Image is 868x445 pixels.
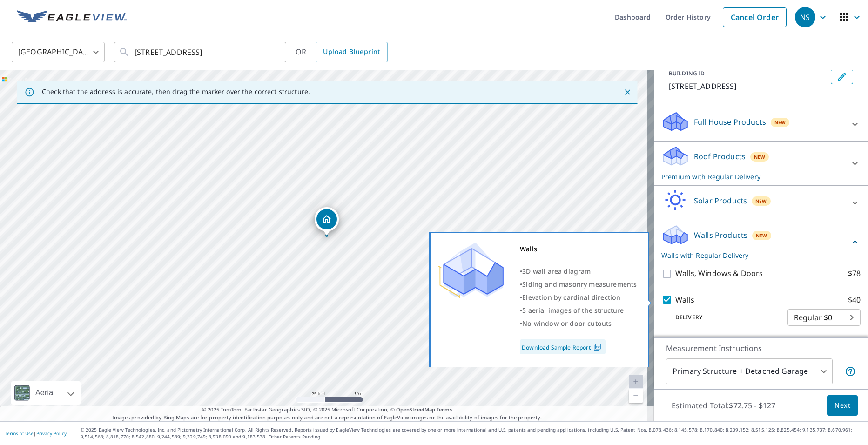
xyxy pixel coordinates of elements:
[774,119,786,126] span: New
[669,69,705,77] p: BUILDING ID
[661,313,787,322] p: Delivery
[795,7,815,27] div: NS
[12,39,105,65] div: [GEOGRAPHIC_DATA]
[11,381,81,405] div: Aerial
[323,46,380,58] span: Upload Blueprint
[296,42,388,62] div: OR
[591,343,604,351] img: Pdf Icon
[520,265,637,278] div: •
[848,294,861,306] p: $40
[629,375,643,389] a: Current Level 20, Zoom In Disabled
[522,293,620,302] span: Elevation by cardinal direction
[316,42,387,62] a: Upload Blueprint
[787,304,861,330] div: Regular $0
[522,280,637,289] span: Siding and masonry measurements
[675,268,763,279] p: Walls, Windows & Doors
[848,268,861,279] p: $78
[33,381,58,405] div: Aerial
[520,339,606,354] a: Download Sample Report
[661,189,861,216] div: Solar ProductsNew
[522,306,624,315] span: 5 aerial images of the structure
[831,69,853,84] button: Edit building 1
[520,317,637,330] div: •
[661,111,861,137] div: Full House ProductsNew
[694,195,747,206] p: Solar Products
[827,395,858,416] button: Next
[621,86,633,98] button: Close
[661,145,861,182] div: Roof ProductsNewPremium with Regular Delivery
[522,319,612,328] span: No window or door cutouts
[845,366,856,377] span: Your report will include the primary structure and a detached garage if one exists.
[834,400,850,411] span: Next
[438,243,504,298] img: Premium
[694,151,746,162] p: Roof Products
[694,229,747,241] p: Walls Products
[437,406,452,413] a: Terms
[755,197,767,205] span: New
[669,81,827,92] p: [STREET_ADDRESS]
[42,88,310,96] p: Check that the address is accurate, then drag the marker over the correct structure.
[666,343,856,354] p: Measurement Instructions
[661,224,861,260] div: Walls ProductsNewWalls with Regular Delivery
[315,207,339,236] div: Dropped pin, building 1, Residential property, 1789 Linden Ave Memphis, TN 38104
[36,430,67,437] a: Privacy Policy
[661,172,844,182] p: Premium with Regular Delivery
[661,250,849,260] p: Walls with Regular Delivery
[81,426,863,440] p: © 2025 Eagle View Technologies, Inc. and Pictometry International Corp. All Rights Reserved. Repo...
[754,153,766,161] span: New
[520,304,637,317] div: •
[666,358,833,384] div: Primary Structure + Detached Garage
[675,294,694,306] p: Walls
[396,406,435,413] a: OpenStreetMap
[522,267,591,276] span: 3D wall area diagram
[723,7,787,27] a: Cancel Order
[664,395,783,416] p: Estimated Total: $72.75 - $127
[694,116,766,128] p: Full House Products
[17,10,127,24] img: EV Logo
[5,431,67,436] p: |
[202,406,452,414] span: © 2025 TomTom, Earthstar Geographics SIO, © 2025 Microsoft Corporation, ©
[629,389,643,403] a: Current Level 20, Zoom Out
[520,243,637,256] div: Walls
[756,232,767,239] span: New
[5,430,34,437] a: Terms of Use
[520,291,637,304] div: •
[520,278,637,291] div: •
[135,39,267,65] input: Search by address or latitude-longitude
